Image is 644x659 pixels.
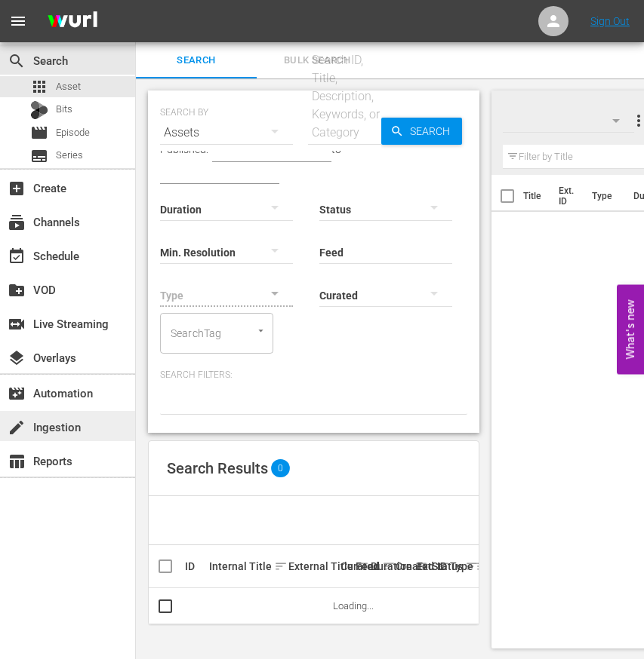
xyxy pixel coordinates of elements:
[274,559,288,573] span: sort
[432,557,445,575] div: Status
[9,12,27,30] span: menu
[396,557,412,575] div: Created
[56,148,83,163] span: Series
[209,557,284,575] div: Internal Title
[160,369,467,382] p: Search Filters:
[8,179,26,198] span: Create
[308,51,381,142] div: Search ID, Title, Description, Keywords, or Category
[8,52,26,70] span: Search
[30,78,48,96] span: Asset
[8,281,26,299] span: VOD
[254,323,268,338] button: Open
[185,560,205,572] div: ID
[30,101,48,119] div: Bits
[8,315,26,333] span: Live Streaming
[36,4,109,39] img: ans4CAIJ8jUAAAAAAAAAAAAAAAAAAAAAAAAgQb4GAAAAAAAAAAAAAAAAAAAAAAAAJMjXAAAAAAAAAAAAAAAAAAAAAAAAgAT5G...
[271,459,290,477] span: 0
[617,285,644,375] button: Open Feedback Widget
[30,147,48,165] span: Series
[381,118,462,145] button: Search
[8,418,26,437] span: Ingestion
[8,349,26,367] span: Overlays
[450,557,458,575] div: Type
[266,52,368,69] span: Bulk Search
[8,213,26,231] span: Channels
[160,112,293,154] div: Assets
[550,175,583,217] th: Ext. ID
[333,600,374,611] span: Loading...
[523,175,550,217] th: Title
[8,452,26,470] span: Reports
[56,125,90,140] span: Episode
[288,557,336,575] div: External Title
[145,52,248,69] span: Search
[30,124,48,142] span: Episode
[583,175,624,217] th: Type
[371,557,390,575] div: Duration
[8,385,26,403] span: Automation
[340,560,351,572] div: Curated
[417,560,427,572] div: Ext. ID
[56,79,81,94] span: Asset
[404,118,462,145] span: Search
[590,15,630,27] a: Sign Out
[8,247,26,265] span: Schedule
[356,557,366,575] div: Feed
[56,102,72,117] span: Bits
[167,459,268,477] span: Search Results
